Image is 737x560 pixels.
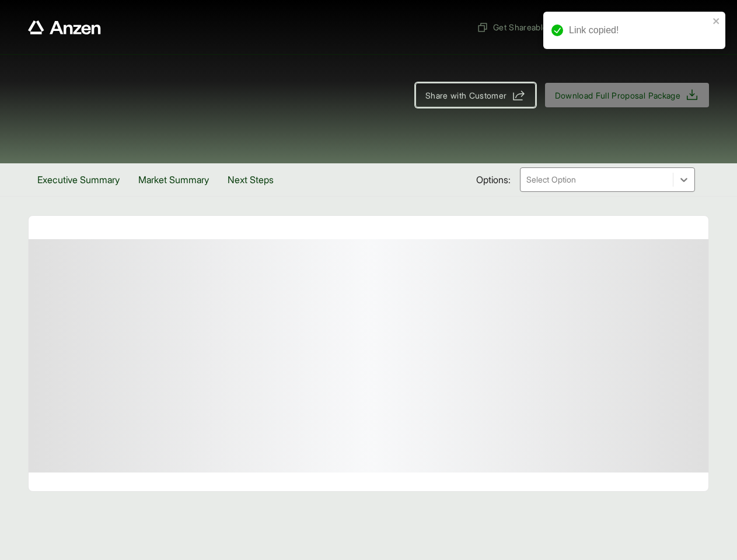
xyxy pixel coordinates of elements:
[218,163,283,196] button: Next Steps
[472,16,571,38] button: Get Shareable Link
[712,16,721,26] button: close
[569,23,709,37] div: Link copied!
[28,163,129,196] button: Executive Summary
[476,173,511,187] span: Options:
[129,163,218,196] button: Market Summary
[425,89,507,101] span: Share with Customer
[477,21,566,33] span: Get Shareable Link
[415,83,536,107] button: Share with Customer
[28,20,101,34] a: Anzen website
